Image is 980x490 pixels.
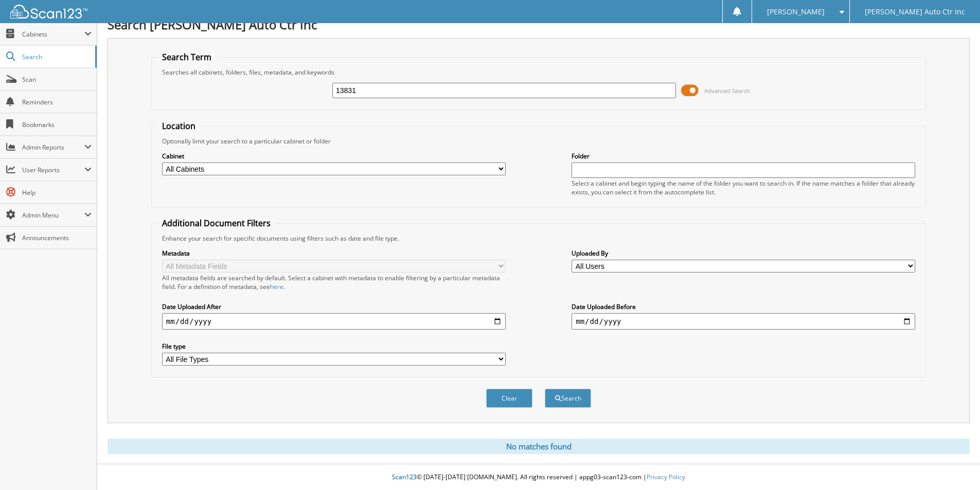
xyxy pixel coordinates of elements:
label: File type [162,342,506,351]
span: Scan [22,75,92,84]
span: User Reports [22,166,84,174]
label: Cabinet [162,152,506,160]
span: [PERSON_NAME] Auto Ctr Inc [865,9,965,15]
span: Bookmarks [22,120,92,129]
span: Announcements [22,233,92,242]
a: Privacy Policy [647,473,685,481]
label: Folder [572,152,915,160]
div: Searches all cabinets, folders, files, metadata, and keywords [157,68,920,77]
div: © [DATE]-[DATE] [DOMAIN_NAME]. All rights reserved | appg03-scan123-com | [97,465,980,490]
button: Clear [486,389,532,408]
iframe: Chat Widget [929,441,980,490]
input: start [162,313,506,330]
img: scan123-logo-white.svg [10,5,87,19]
span: [PERSON_NAME] [767,9,825,15]
label: Date Uploaded Before [572,302,915,311]
h1: Search [PERSON_NAME] Auto Ctr Inc [108,16,970,33]
legend: Additional Document Filters [157,217,276,229]
button: Search [545,389,591,408]
a: here [270,282,283,291]
label: Uploaded By [572,249,915,258]
input: end [572,313,915,330]
label: Date Uploaded After [162,302,506,311]
div: Select a cabinet and begin typing the name of the folder you want to search in. If the name match... [572,179,915,196]
span: Scan123 [392,473,417,481]
span: Reminders [22,98,92,106]
span: Admin Reports [22,143,84,152]
span: Help [22,188,92,197]
legend: Location [157,120,201,132]
div: Optionally limit your search to a particular cabinet or folder [157,137,920,146]
div: Enhance your search for specific documents using filters such as date and file type. [157,234,920,243]
span: Search [22,52,90,61]
div: No matches found [108,439,970,454]
span: Admin Menu [22,211,84,220]
span: Cabinets [22,30,84,39]
legend: Search Term [157,51,217,63]
span: Advanced Search [704,87,750,95]
label: Metadata [162,249,506,258]
div: All metadata fields are searched by default. Select a cabinet with metadata to enable filtering b... [162,274,506,291]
